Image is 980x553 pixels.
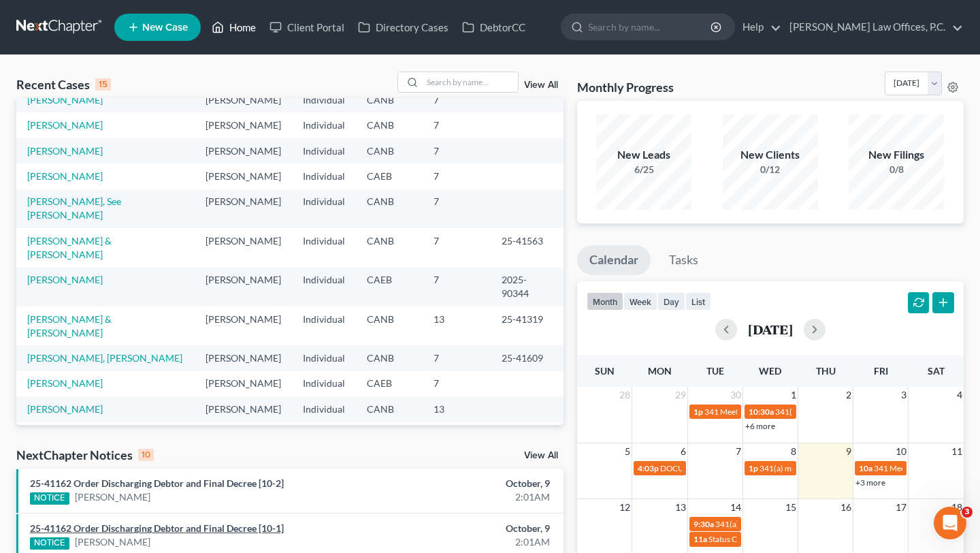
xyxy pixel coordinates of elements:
a: [PERSON_NAME] [27,274,103,285]
div: 6/25 [596,163,691,176]
span: 11 [950,443,964,460]
span: 10a [859,463,872,473]
a: 25-41162 Order Discharging Debtor and Final Decree [10-2] [30,477,284,489]
td: [PERSON_NAME] [195,306,292,345]
span: New Case [142,22,188,33]
span: Sun [595,365,615,377]
span: 341(a) meeting for [PERSON_NAME] [PERSON_NAME] [715,519,912,529]
a: Client Portal [263,15,351,39]
span: 10:30a [749,407,774,417]
span: 11a [693,534,707,544]
td: [PERSON_NAME] [195,138,292,163]
td: 7 [423,138,491,163]
div: October, 9 [385,477,549,490]
span: 3 [962,507,973,518]
div: 15 [95,78,111,91]
td: [PERSON_NAME] [195,163,292,189]
td: CAEB [356,268,423,306]
a: [PERSON_NAME] [27,145,103,157]
iframe: Intercom live chat [934,507,966,539]
td: CAEB [356,163,423,189]
a: Help [736,15,781,39]
a: [PERSON_NAME] [27,403,103,415]
td: CANB [356,112,423,138]
td: [PERSON_NAME] [195,396,292,422]
a: Calendar [577,245,651,275]
div: NOTICE [30,492,69,505]
span: 5 [623,443,632,460]
input: Search by name... [588,14,713,39]
span: 8 [789,443,798,460]
td: 13 [423,306,491,345]
td: CANB [356,345,423,370]
span: 341(a) meeting for [PERSON_NAME] [775,407,906,417]
span: 1p [693,407,703,417]
td: [PERSON_NAME] [195,228,292,267]
div: 2:01AM [385,490,549,504]
span: 341 Meeting for [PERSON_NAME] [704,407,827,417]
td: Individual [292,112,356,138]
a: Directory Cases [351,15,455,39]
a: [PERSON_NAME] [75,490,150,504]
h3: Monthly Progress [577,79,674,95]
button: week [623,292,657,311]
td: CANB [356,396,423,422]
a: Tasks [657,245,710,275]
span: Mon [648,365,672,377]
td: [PERSON_NAME] [195,112,292,138]
a: DebtorCC [455,15,532,39]
span: Wed [759,365,781,377]
span: 1 [789,387,798,403]
a: [PERSON_NAME] [27,94,103,106]
td: 7 [423,87,491,112]
a: [PERSON_NAME], [PERSON_NAME] [27,352,182,364]
td: Individual [292,371,356,396]
span: 30 [729,387,742,403]
div: 2:01AM [385,535,549,549]
td: [PERSON_NAME] [195,371,292,396]
a: [PERSON_NAME] [27,119,103,131]
td: Individual [292,396,356,422]
span: Sat [928,365,945,377]
div: October, 9 [385,522,549,535]
div: New Clients [723,147,818,163]
span: DOCUMENT DUE: "Declaration re contribution to mother.pdf" from [PERSON_NAME]. [660,463,970,473]
a: View All [524,451,558,460]
a: [PERSON_NAME] & [PERSON_NAME] [27,313,112,338]
td: 2025-90344 [491,268,563,306]
span: 1p [749,463,758,473]
span: Thu [816,365,836,377]
td: [PERSON_NAME] [195,189,292,228]
a: [PERSON_NAME] [27,377,103,389]
div: 10 [138,449,154,461]
td: Individual [292,228,356,267]
button: month [587,292,623,311]
td: Individual [292,163,356,189]
td: Individual [292,189,356,228]
td: 7 [423,268,491,306]
a: 25-41162 Order Discharging Debtor and Final Decree [10-1] [30,522,284,534]
span: 28 [618,387,632,403]
span: 9:30a [693,519,714,529]
a: [PERSON_NAME] [75,535,150,549]
span: 15 [784,499,798,516]
span: 2 [845,387,853,403]
button: list [685,292,711,311]
span: 17 [894,499,908,516]
td: 7 [423,112,491,138]
td: CAEB [356,371,423,396]
td: CANB [356,306,423,345]
td: [PERSON_NAME] [195,268,292,306]
div: New Leads [596,147,691,163]
td: 25-41319 [491,306,563,345]
a: [PERSON_NAME], See [PERSON_NAME] [27,195,121,221]
a: +3 more [855,477,885,488]
td: Individual [292,345,356,370]
div: 0/8 [849,163,944,176]
div: 0/12 [723,163,818,176]
div: Recent Cases [16,76,111,93]
td: Individual [292,268,356,306]
td: 7 [423,163,491,189]
span: Status Conference for [PERSON_NAME] [708,534,851,544]
span: 14 [729,499,742,516]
